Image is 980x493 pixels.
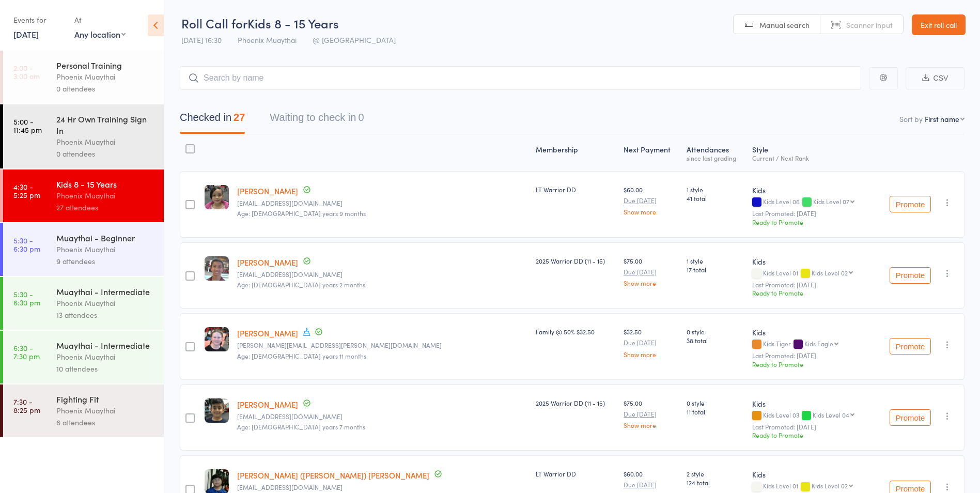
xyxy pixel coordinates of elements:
span: 17 total [687,265,744,274]
div: Ready to Promote [752,430,870,439]
span: 124 total [687,478,744,487]
div: Kids Level 07 [813,198,849,205]
div: Kids [752,327,870,337]
div: Phoenix Muaythai [56,136,155,148]
div: LT Warrior DD [536,185,616,194]
a: Show more [624,208,678,215]
span: Age: [DEMOGRAPHIC_DATA] years 11 months [237,351,366,360]
a: Show more [624,351,678,358]
time: 2:00 - 3:00 am [13,64,40,80]
span: Scanner input [846,20,893,30]
div: Phoenix Muaythai [56,297,155,309]
div: Kids [752,469,870,480]
a: Show more [624,422,678,428]
time: 5:00 - 11:45 pm [13,117,42,134]
div: Kids [752,185,870,195]
span: 2 style [687,469,744,478]
div: Kids Level 04 [813,411,849,418]
img: image1747029996.png [205,256,229,281]
span: 41 total [687,194,744,203]
span: 1 style [687,256,744,265]
div: Kids [752,256,870,267]
div: 0 attendees [56,83,155,95]
small: Last Promoted: [DATE] [752,210,870,217]
img: image1738822920.png [205,327,229,351]
time: 7:30 - 8:25 pm [13,397,40,414]
div: LT Warrior DD [536,469,616,478]
button: Promote [890,267,931,284]
div: Kids [752,398,870,409]
div: Kids Level 02 [812,482,848,489]
div: Kids Level 03 [752,411,870,420]
div: 0 attendees [56,148,155,160]
div: Muaythai - Intermediate [56,340,155,351]
small: Last Promoted: [DATE] [752,352,870,359]
div: $32.50 [624,327,678,357]
button: Checked in27 [180,106,245,134]
time: 5:30 - 6:30 pm [13,290,40,306]
div: 27 [234,112,245,123]
div: Any location [74,28,126,40]
time: 6:30 - 7:30 pm [13,344,40,360]
span: 1 style [687,185,744,194]
a: 4:30 -5:25 pmKids 8 - 15 YearsPhoenix Muaythai27 attendees [3,170,164,222]
div: 10 attendees [56,363,155,375]
div: 9 attendees [56,255,155,267]
a: Exit roll call [912,14,966,35]
small: Last Promoted: [DATE] [752,281,870,288]
div: Phoenix Muaythai [56,71,155,83]
span: Phoenix Muaythai [238,35,297,45]
div: Style [748,139,875,166]
div: Phoenix Muaythai [56,190,155,202]
a: [PERSON_NAME] [237,186,298,196]
div: 0 [358,112,364,123]
button: CSV [906,67,965,89]
span: Age: [DEMOGRAPHIC_DATA] years 9 months [237,209,366,218]
small: Last Promoted: [DATE] [752,423,870,430]
div: Ready to Promote [752,360,870,368]
a: Show more [624,280,678,286]
div: Membership [532,139,620,166]
small: Due [DATE] [624,339,678,346]
div: Phoenix Muaythai [56,351,155,363]
span: Age: [DEMOGRAPHIC_DATA] years 2 months [237,280,365,289]
small: Due [DATE] [624,268,678,275]
button: Promote [890,338,931,355]
a: 5:30 -6:30 pmMuaythai - BeginnerPhoenix Muaythai9 attendees [3,223,164,276]
div: Kids Tiger [752,340,870,349]
div: Next Payment [619,139,682,166]
div: since last grading [687,155,744,161]
div: 2025 Warrior DD (11 - 15) [536,398,616,407]
a: [DATE] [13,28,39,40]
div: 13 attendees [56,309,155,321]
div: 24 Hr Own Training Sign In [56,113,155,136]
div: Muaythai - Intermediate [56,286,155,297]
a: 5:00 -11:45 pm24 Hr Own Training Sign InPhoenix Muaythai0 attendees [3,104,164,168]
img: image1722659292.png [205,185,229,209]
div: Ready to Promote [752,218,870,226]
div: Current / Next Rank [752,155,870,161]
button: Waiting to check in0 [270,106,364,134]
small: prasup25@gmail.com [237,271,527,278]
img: image1753158864.png [205,398,229,423]
div: 27 attendees [56,202,155,213]
div: Kids Level 01 [752,482,870,491]
span: Manual search [759,20,810,30]
small: qnixkim@gmail.com [237,484,527,491]
div: Atten­dances [682,139,748,166]
div: First name [925,114,959,124]
button: Promote [890,196,931,212]
div: 6 attendees [56,417,155,428]
span: Kids 8 - 15 Years [247,14,339,32]
div: Muaythai - Beginner [56,232,155,243]
span: Age: [DEMOGRAPHIC_DATA] years 7 months [237,422,365,431]
input: Search by name [180,66,861,90]
span: 0 style [687,327,744,336]
a: [PERSON_NAME] [237,328,298,338]
div: Kids Level 06 [752,198,870,207]
span: 0 style [687,398,744,407]
div: Phoenix Muaythai [56,243,155,255]
span: [DATE] 16:30 [181,35,222,45]
a: 6:30 -7:30 pmMuaythai - IntermediatePhoenix Muaythai10 attendees [3,331,164,383]
a: 2:00 -3:00 amPersonal TrainingPhoenix Muaythai0 attendees [3,51,164,103]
